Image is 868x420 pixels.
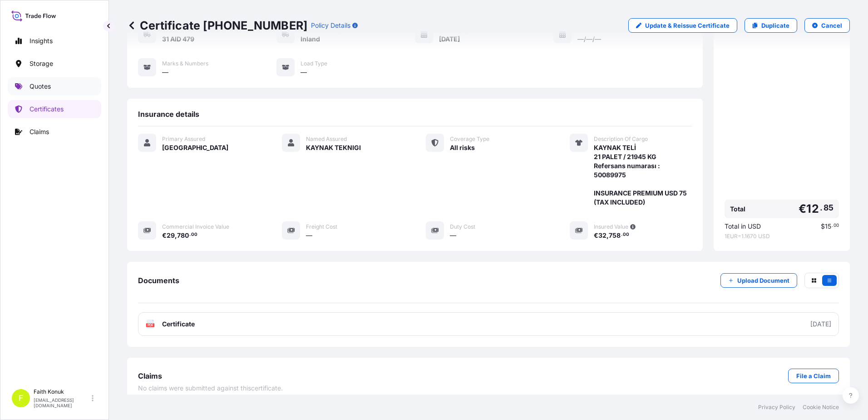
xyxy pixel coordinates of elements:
[167,232,175,239] span: 29
[761,21,789,30] p: Duplicate
[730,205,745,214] span: Total
[311,21,350,30] p: Policy Details
[832,224,833,227] span: .
[450,143,475,152] span: All risks
[189,233,191,236] span: .
[127,18,307,33] p: Certificate [PHONE_NUMBER]
[34,397,90,408] p: [EMAIL_ADDRESS][DOMAIN_NAME]
[30,127,49,136] p: Claims
[450,223,475,230] span: Duty Cost
[796,371,831,380] p: File a Claim
[138,384,283,393] span: No claims were submitted against this certificate .
[138,276,179,285] span: Documents
[788,369,839,383] a: File a Claim
[803,404,839,411] a: Cookie Notice
[810,320,831,329] div: [DATE]
[833,224,839,227] span: 00
[30,105,64,114] p: Certificates
[8,123,101,141] a: Claims
[450,135,489,143] span: Coverage Type
[148,324,153,327] text: PDF
[306,143,361,152] span: KAYNAK TEKNIGI
[138,312,839,336] a: PDFCertificate[DATE]
[301,60,327,67] span: Load Type
[19,394,24,403] span: F
[162,232,167,239] span: €
[594,143,692,207] span: KAYNAK TELİ 21 PALET / 21945 KG Refersans numarası : 50089975 INSURANCE PREMIUM USD 75 (TAX INCLU...
[607,232,609,239] span: ,
[824,205,833,210] span: 85
[745,18,797,33] a: Duplicate
[799,203,806,215] span: €
[8,32,101,50] a: Insights
[306,223,337,230] span: Freight Cost
[628,18,737,33] a: Update & Reissue Certificate
[825,223,831,230] span: 15
[621,233,622,236] span: .
[820,205,823,210] span: .
[450,231,456,240] span: —
[34,388,90,395] p: Faith Konuk
[8,100,101,118] a: Certificates
[162,320,195,329] span: Certificate
[725,233,839,240] span: 1 EUR = 1.1670 USD
[806,203,819,215] span: 12
[30,59,53,68] p: Storage
[138,371,162,380] span: Claims
[306,231,312,240] span: —
[594,223,628,230] span: Insured Value
[191,233,197,236] span: 00
[177,232,189,239] span: 780
[623,233,629,236] span: 00
[162,135,205,143] span: Primary Assured
[8,55,101,73] a: Storage
[821,223,825,230] span: $
[162,223,229,230] span: Commercial Invoice Value
[138,110,199,119] span: Insurance details
[725,222,761,231] span: Total in USD
[737,276,789,285] p: Upload Document
[175,232,177,239] span: ,
[162,60,208,67] span: Marks & Numbers
[30,36,53,45] p: Insights
[720,273,797,288] button: Upload Document
[609,232,621,239] span: 758
[162,143,228,152] span: [GEOGRAPHIC_DATA]
[306,135,347,143] span: Named Assured
[821,21,842,30] p: Cancel
[162,68,168,77] span: —
[30,82,51,91] p: Quotes
[8,77,101,95] a: Quotes
[598,232,607,239] span: 32
[758,404,795,411] a: Privacy Policy
[594,135,648,143] span: Description Of Cargo
[645,21,730,30] p: Update & Reissue Certificate
[301,68,307,77] span: —
[594,232,598,239] span: €
[804,18,850,33] button: Cancel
